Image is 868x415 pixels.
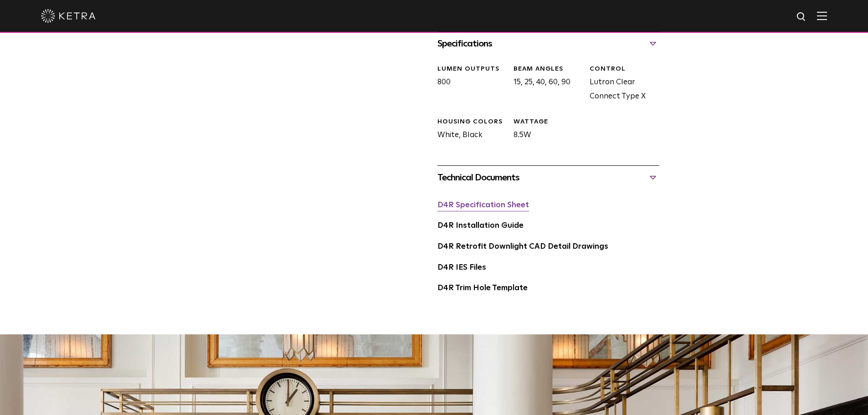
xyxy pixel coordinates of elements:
div: WATTAGE [514,118,583,127]
div: 15, 25, 40, 60, 90 [507,65,583,104]
a: D4R Trim Hole Template [437,284,528,292]
div: 800 [431,65,507,104]
div: Lutron Clear Connect Type X [583,65,659,104]
div: 8.5W [507,118,583,143]
div: LUMEN OUTPUTS [437,65,507,74]
div: White, Black [431,118,507,143]
img: ketra-logo-2019-white [41,9,96,23]
div: CONTROL [590,65,659,74]
a: D4R Retrofit Downlight CAD Detail Drawings [437,243,608,251]
div: Technical Documents [437,170,659,185]
a: D4R IES Files [437,264,486,272]
div: Specifications [437,36,659,51]
a: D4R Installation Guide [437,222,524,230]
img: search icon [796,11,807,23]
div: Beam Angles [514,65,583,74]
div: HOUSING COLORS [437,118,507,127]
img: Hamburger%20Nav.svg [817,11,827,20]
a: D4R Specification Sheet [437,201,529,209]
